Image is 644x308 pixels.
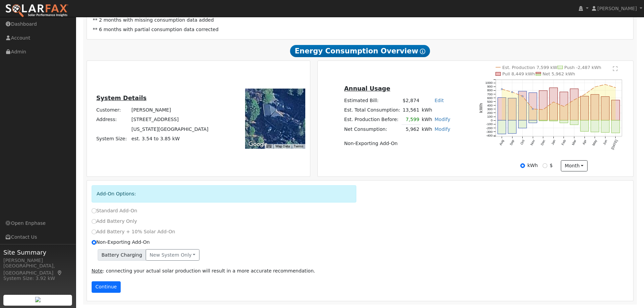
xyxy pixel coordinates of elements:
[539,120,547,121] rect: onclick=""
[402,124,421,134] td: 5,962
[130,115,210,124] td: [STREET_ADDRESS]
[498,97,506,120] rect: onclick=""
[132,136,180,141] span: est. 3.54 to 3.85 kW
[551,139,556,145] text: Jan
[92,230,96,234] input: Add Battery + 10% Solar Add-On
[487,92,493,96] text: 700
[95,134,130,143] td: System Size:
[553,101,554,102] circle: onclick=""
[532,108,534,110] circle: onclick=""
[487,96,493,99] text: 600
[501,88,503,90] circle: onclick=""
[563,106,565,107] circle: onclick=""
[612,100,620,120] rect: onclick=""
[420,49,425,54] i: Show Help
[479,103,483,113] text: kWh
[276,144,290,149] button: Map Data
[529,93,537,120] rect: onclick=""
[95,105,130,115] td: Customer:
[343,105,401,115] td: Est. Total Consumption:
[549,88,557,120] rect: onclick=""
[486,129,493,133] text: -300
[487,111,493,115] text: 200
[92,16,629,25] td: ** 2 months with missing consumption data added
[584,94,586,95] circle: onclick=""
[3,248,72,257] span: Site Summary
[343,124,401,134] td: Net Consumption:
[549,120,557,121] rect: onclick=""
[343,139,451,148] td: Non-Exporting Add-On
[565,65,601,70] text: Push -2,487 kWh
[266,144,271,149] button: Keyboard shortcuts
[560,120,568,123] rect: onclick=""
[539,91,547,120] rect: onclick=""
[92,219,96,224] input: Add Battery Only
[519,120,527,128] rect: onclick=""
[3,262,72,277] div: [GEOGRAPHIC_DATA], [GEOGRAPHIC_DATA]
[580,120,589,131] rect: onclick=""
[487,88,493,92] text: 800
[485,81,493,85] text: 1000
[487,107,493,111] text: 300
[92,185,357,203] div: Add-On Options:
[487,115,493,118] text: 100
[434,126,450,132] a: Modify
[402,105,421,115] td: 13,561
[92,268,103,274] u: Note
[509,139,515,146] text: Sep
[486,134,493,137] text: -400
[247,140,269,149] img: Google
[570,120,578,124] rect: onclick=""
[486,126,493,129] text: -200
[612,120,620,133] rect: onclick=""
[597,6,637,11] span: [PERSON_NAME]
[560,92,568,120] rect: onclick=""
[615,87,616,88] circle: onclick=""
[95,115,130,124] td: Address:
[57,270,63,276] a: Map
[530,139,535,146] text: Nov
[571,139,577,146] text: Mar
[498,120,506,134] rect: onclick=""
[550,162,553,169] label: $
[92,240,96,245] input: Non-Exporting Add-On
[520,139,525,145] text: Oct
[92,281,121,293] button: Continue
[146,249,199,261] button: New system only
[487,99,493,103] text: 500
[602,139,608,145] text: Jun
[540,139,546,146] text: Dec
[543,71,575,76] text: Net 5,962 kWh
[92,239,150,246] label: Non-Exporting Add-On
[491,118,493,122] text: 0
[98,249,146,261] span: Battery Charging
[543,109,544,110] circle: onclick=""
[499,139,504,146] text: Aug
[343,115,401,124] td: Est. Production Before:
[611,139,618,150] text: [DATE]
[92,218,137,225] label: Add Battery Only
[421,115,433,124] td: kWh
[613,66,618,71] text: 
[92,207,137,214] label: Standard Add-On
[96,95,147,101] u: System Details
[591,94,599,120] rect: onclick=""
[294,144,303,148] a: Terms
[35,297,41,302] img: retrieve
[421,124,433,134] td: kWh
[130,134,210,143] td: System Size
[344,85,390,92] u: Annual Usage
[402,96,421,105] td: $2,874
[343,96,401,105] td: Estimated Bill:
[591,120,599,132] rect: onclick=""
[570,89,578,120] rect: onclick=""
[247,140,269,149] a: Open this area in Google Maps (opens a new window)
[92,208,96,213] input: Standard Add-On
[574,99,575,100] circle: onclick=""
[402,115,421,124] td: 7,599
[486,122,493,126] text: -100
[487,103,493,107] text: 400
[502,65,560,70] text: Est. Production 7,599 kWh
[592,139,598,146] text: May
[290,45,430,57] span: Energy Consumption Overview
